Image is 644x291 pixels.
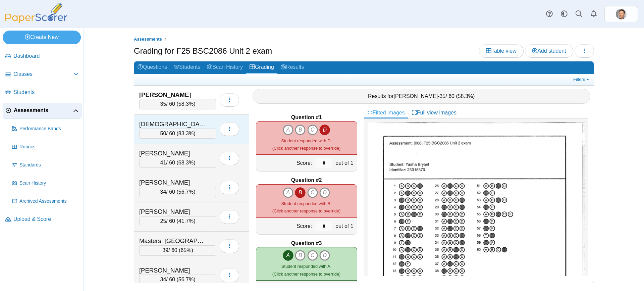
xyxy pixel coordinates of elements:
div: / 60 ( ) [139,99,216,109]
div: [PERSON_NAME] [139,149,206,158]
a: Add student [525,44,573,58]
div: / 60 ( ) [139,216,216,226]
i: D [319,125,330,135]
div: / 60 ( ) [139,245,216,255]
span: Patrick Rowe [616,9,627,19]
img: PaperScorer [3,3,70,23]
div: Masters, [GEOGRAPHIC_DATA] [139,237,206,245]
span: 56.7% [178,189,194,195]
span: Student responded with D. [281,138,332,143]
a: Rubrics [9,139,82,155]
span: 56.7% [178,277,194,282]
a: Archived Assessments [9,193,82,209]
a: PaperScorer [3,18,70,24]
a: Fitted images [364,107,408,118]
span: 25 [160,218,166,224]
a: Standards [9,157,82,173]
small: (Click another response to override) [272,264,340,276]
div: [PERSON_NAME] [139,266,206,275]
span: Classes [13,70,73,78]
a: Students [170,61,204,74]
a: Questions [134,61,170,74]
b: Question #3 [291,240,322,247]
a: Dashboard [3,48,82,64]
a: Classes [3,66,82,83]
div: [DEMOGRAPHIC_DATA][PERSON_NAME] [139,120,206,129]
i: D [319,250,330,261]
a: Create New [3,31,81,44]
span: 41.7% [178,218,194,224]
a: Assessments [3,103,82,119]
img: ps.HSacT1knwhZLr8ZK [616,9,627,19]
a: Students [3,85,82,101]
div: / 60 ( ) [139,158,216,168]
a: Grading [246,61,277,74]
span: 34 [160,277,166,282]
h1: Grading for F25 BSC2086 Unit 2 exam [134,45,272,57]
span: 50 [160,131,166,136]
a: Scan History [204,61,246,74]
small: (Click another response to override) [272,138,340,151]
span: 58.3% [458,93,473,99]
i: C [307,187,318,198]
div: / 60 ( ) [139,187,216,197]
a: Results [277,61,307,74]
span: Scan History [19,180,79,187]
div: Results for - / 60 ( ) [253,89,591,104]
b: Question #1 [291,114,322,121]
span: 35 [439,93,445,99]
span: Add student [532,48,566,54]
i: A [283,250,293,261]
span: 68.3% [178,160,194,165]
i: C [307,250,318,261]
span: 39 [162,247,168,253]
i: B [295,187,306,198]
div: / 60 ( ) [139,275,216,285]
span: Table view [486,48,517,54]
div: Score: [256,155,314,171]
div: out of 1 [334,155,357,171]
span: Student responded with B. [281,201,332,206]
a: Filters [572,76,592,83]
div: Score: [256,218,314,234]
span: Upload & Score [13,215,79,223]
span: 41 [160,160,166,165]
a: ps.HSacT1knwhZLr8ZK [604,6,638,22]
span: 83.3% [178,131,194,136]
a: Full view images [408,107,460,118]
i: B [295,250,306,261]
span: Assessments [134,37,162,42]
a: Assessments [132,35,164,44]
div: [PERSON_NAME] [139,207,206,216]
i: D [319,187,330,198]
i: A [283,187,293,198]
div: [PERSON_NAME] [139,91,206,99]
a: Performance Bands [9,121,82,137]
i: C [307,125,318,135]
span: Students [13,89,79,96]
small: (Click another response to override) [272,201,340,213]
div: [PERSON_NAME] [139,178,206,187]
i: A [283,125,293,135]
a: Alerts [586,7,601,21]
div: / 60 ( ) [139,129,216,139]
span: Assessments [14,107,73,114]
span: 34 [160,189,166,195]
div: out of 1 [334,218,357,234]
a: Upload & Score [3,211,82,228]
span: Dashboard [13,52,79,60]
span: Performance Bands [19,126,79,132]
span: 58.3% [178,101,194,107]
a: Table view [479,44,524,58]
span: 65% [180,247,191,253]
span: Student responded with A. [281,264,331,269]
span: Archived Assessments [19,198,79,205]
span: Rubrics [19,144,79,150]
a: Scan History [9,175,82,191]
i: B [295,125,306,135]
b: Question #2 [291,177,322,184]
span: [PERSON_NAME] [394,93,438,99]
span: 35 [160,101,166,107]
span: Standards [19,162,79,168]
